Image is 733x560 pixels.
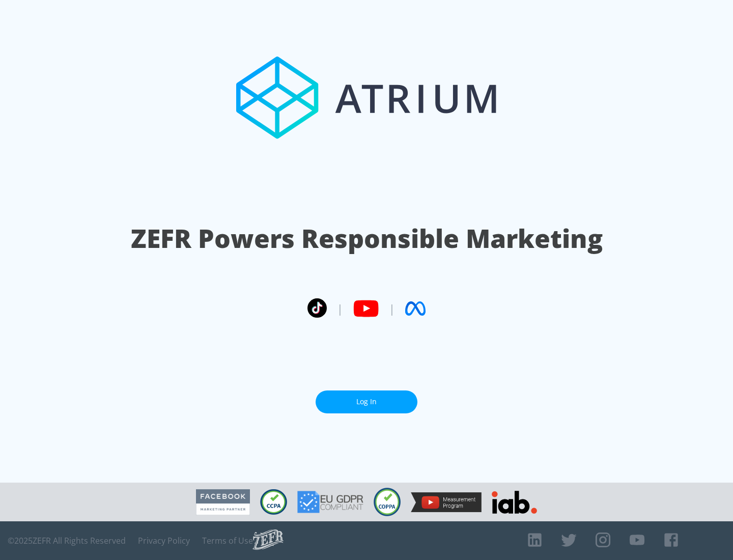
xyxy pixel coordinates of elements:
span: © 2025 ZEFR All Rights Reserved [8,536,126,546]
img: IAB [492,491,537,514]
img: CCPA Compliant [260,489,287,515]
a: Log In [316,390,417,413]
span: | [337,301,343,316]
a: Terms of Use [202,536,253,546]
a: Privacy Policy [138,536,190,546]
h1: ZEFR Powers Responsible Marketing [131,221,603,256]
img: YouTube Measurement Program [411,492,482,512]
img: COPPA Compliant [374,488,401,516]
span: | [389,301,395,316]
img: GDPR Compliant [297,491,363,513]
img: Facebook Marketing Partner [196,489,250,515]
